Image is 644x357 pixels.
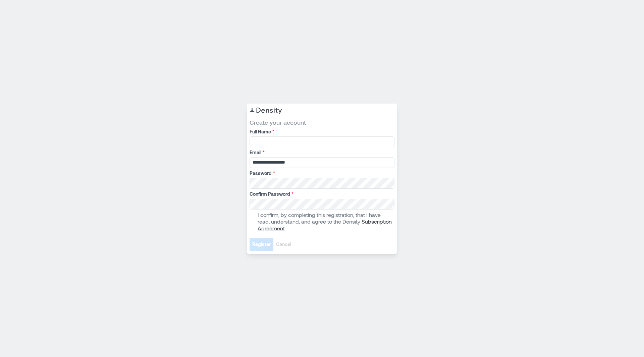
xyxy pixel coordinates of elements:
label: Email [250,149,393,156]
span: Register [252,241,271,248]
p: I confirm, by completing this registration, that I have read, understand, and agree to the Density . [258,212,393,232]
button: Cancel [273,238,294,251]
label: Full Name [250,128,393,135]
label: Confirm Password [250,191,393,197]
label: Password [250,170,393,177]
button: Register [250,238,273,251]
span: Create your account [250,118,394,126]
a: Subscription Agreement [258,218,392,231]
span: Cancel [276,241,291,248]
